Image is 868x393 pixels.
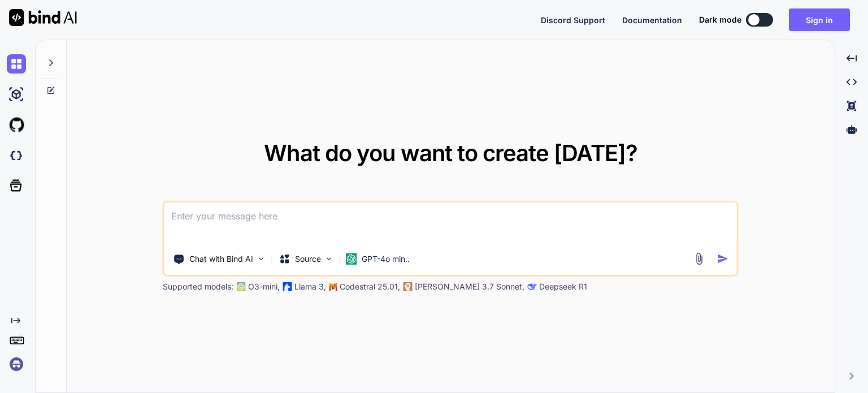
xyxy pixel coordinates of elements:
img: Mistral-AI [329,283,337,291]
p: GPT-4o min.. [362,253,410,265]
img: Pick Tools [257,254,266,264]
p: Chat with Bind AI [189,253,253,265]
img: githubLight [7,115,26,135]
img: signin [7,355,26,374]
img: GPT-4 [237,282,246,291]
p: O3-mini, [248,281,280,292]
span: Documentation [622,15,682,25]
img: Bind AI [9,9,77,26]
button: Discord Support [541,14,605,26]
img: icon [717,253,729,265]
span: Discord Support [541,15,605,25]
button: Sign in [789,8,850,31]
img: claude [403,282,413,291]
img: Pick Models [324,254,334,264]
p: Llama 3, [294,281,326,292]
p: Supported models: [163,281,233,292]
p: Deepseek R1 [539,281,587,292]
p: Source [295,253,321,265]
img: chat [7,54,26,74]
p: [PERSON_NAME] 3.7 Sonnet, [415,281,524,292]
p: Codestral 25.01, [340,281,400,292]
img: attachment [693,252,706,265]
span: Dark mode [699,14,741,25]
img: claude [528,282,537,291]
img: darkCloudIdeIcon [7,146,26,165]
img: GPT-4o mini [346,253,357,265]
button: Documentation [622,14,682,26]
span: What do you want to create [DATE]? [264,139,637,167]
img: ai-studio [7,85,26,104]
img: Llama2 [283,282,292,291]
